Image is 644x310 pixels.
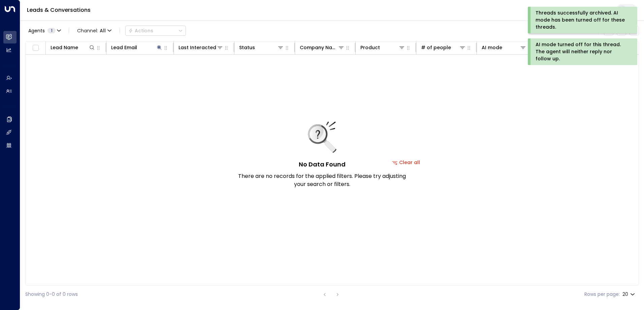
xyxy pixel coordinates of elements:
[179,43,223,52] div: Last Interacted
[482,43,526,52] div: AI mode
[360,43,380,52] div: Product
[25,26,63,35] button: Agents1
[25,291,78,298] div: Showing 0-0 of 0 rows
[421,43,451,52] div: # of people
[536,9,628,31] div: Threads successfully archived. AI mode has been turned off for these threads.
[51,43,95,52] div: Lead Name
[299,160,346,169] h5: No Data Found
[300,43,345,52] div: Company Name
[27,6,91,14] a: Leads & Conversations
[100,28,106,33] span: All
[125,26,186,36] div: Button group with a nested menu
[238,172,406,188] p: There are no records for the applied filters. Please try adjusting your search or filters.
[389,158,423,167] button: Clear all
[51,43,78,52] div: Lead Name
[239,43,284,52] div: Status
[31,44,40,52] span: Toggle select all
[239,43,255,52] div: Status
[179,43,216,52] div: Last Interacted
[584,291,620,298] label: Rows per page:
[74,26,114,35] button: Channel:All
[111,43,137,52] div: Lead Email
[128,28,153,34] div: Actions
[300,43,338,52] div: Company Name
[74,26,114,35] span: Channel:
[622,289,636,299] div: 20
[47,28,56,33] span: 1
[360,43,405,52] div: Product
[421,43,466,52] div: # of people
[536,41,628,62] div: AI mode turned off for this thread. The agent will neither reply nor follow up.
[482,43,502,52] div: AI mode
[320,290,342,299] nav: pagination navigation
[111,43,163,52] div: Lead Email
[125,26,186,36] button: Actions
[28,28,45,33] span: Agents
